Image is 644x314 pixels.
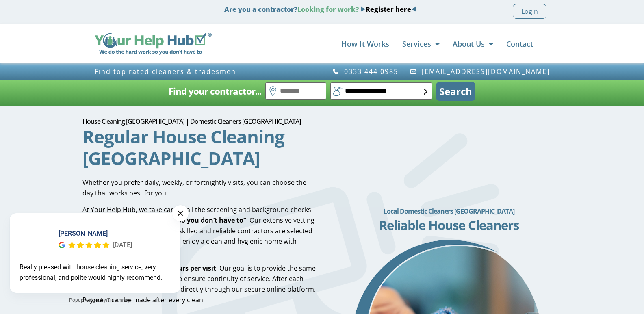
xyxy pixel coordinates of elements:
h2: Local Domestic Cleaners [GEOGRAPHIC_DATA] [336,203,562,219]
a: Popup widget by Trustmary [10,296,189,304]
a: [EMAIL_ADDRESS][DOMAIN_NAME] [410,68,550,75]
img: Blue Arrow - Right [360,6,366,12]
nav: Menu [220,36,533,52]
p: At Your Help Hub, we take care of all the screening and background checks for you. . Our extensiv... [82,204,317,257]
div: Google [59,242,65,248]
h2: Regular House Cleaning [GEOGRAPHIC_DATA] [82,126,293,169]
h1: House Cleaning [GEOGRAPHIC_DATA] | Domestic Cleaners [GEOGRAPHIC_DATA] [82,118,317,125]
span: 0333 444 0985 [342,68,398,75]
a: How It Works [341,36,389,52]
h3: Find top rated cleaners & tradesmen [95,68,318,75]
p: Whether you prefer daily, weekly, or fortnightly visits, you can choose the day that works best f... [82,177,317,198]
span: Login [521,6,538,17]
span: [EMAIL_ADDRESS][DOMAIN_NAME] [420,68,550,75]
a: Register here [366,5,411,14]
div: Really pleased with house cleaning service, very professional, and polite would highly recommend. [20,262,171,283]
h3: Reliable House Cleaners [336,219,562,232]
img: Blue Arrow - Left [411,6,416,12]
a: 0333 444 0985 [332,68,399,75]
img: Google Reviews [59,242,65,248]
img: select-box-form.svg [424,89,427,95]
strong: Are you a contractor? [224,5,416,14]
img: Your Help Hub Wide Logo [95,33,212,55]
a: Services [402,36,440,52]
h2: Find your contractor... [169,83,261,100]
button: Search [436,82,475,101]
div: [DATE] [113,240,132,250]
span: Looking for work? [297,5,359,14]
div: [PERSON_NAME] [59,229,132,238]
a: Login [513,4,546,19]
a: Contact [506,36,533,52]
p: We require a . Our goal is to provide the same cleaner for regular customers to ensure continuity... [82,263,317,305]
a: About Us [453,36,493,52]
